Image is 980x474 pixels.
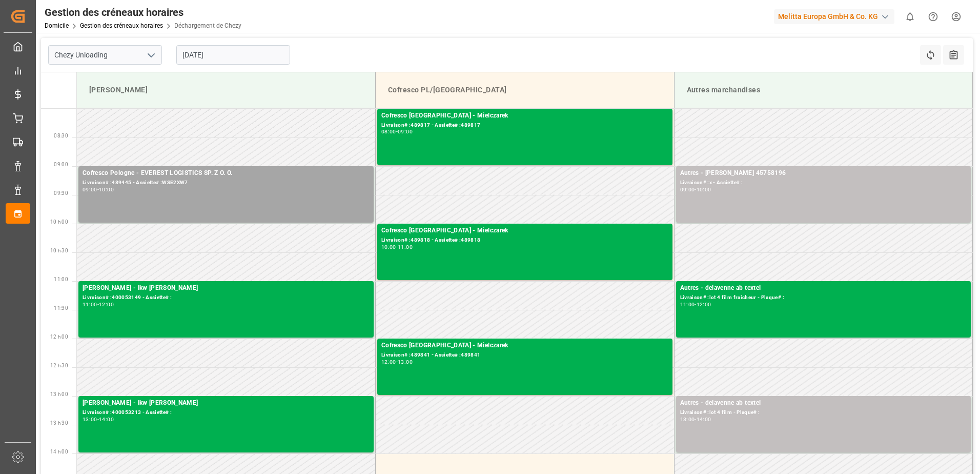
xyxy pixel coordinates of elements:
div: 12:00 [99,302,114,307]
span: 10 h 30 [50,248,68,253]
div: 12:00 [697,302,711,307]
div: Cofresco [GEOGRAPHIC_DATA] - Mielczarek [381,341,668,351]
div: Cofresco [GEOGRAPHIC_DATA] - Mielczarek [381,111,668,121]
div: [PERSON_NAME] - lkw [PERSON_NAME] [83,398,370,408]
span: 11:00 [54,276,68,282]
div: Livraison# :489841 - Assiette# :489841 [381,351,668,360]
div: 10:00 [697,187,711,192]
div: - [97,417,99,422]
button: Ouvrir le menu [143,47,158,63]
span: 13 h 00 [50,391,68,397]
input: JJ-MM-AAAA [176,45,290,65]
span: 13 h 30 [50,420,68,426]
div: Cofresco [GEOGRAPHIC_DATA] - Mielczarek [381,226,668,236]
div: - [695,417,696,422]
span: 09:00 [54,162,68,167]
div: Livraison# :lot 4 film - Plaque# : [680,408,967,417]
div: 13:00 [83,417,97,422]
div: Autres - delavenne ab textel [680,283,967,293]
div: Cofresco Pologne - EVEREST LOGISTICS SP. Z O. O. [83,168,370,179]
div: Livraison# :x - Assiette# : [680,179,967,187]
div: 11:00 [680,302,695,307]
div: - [396,245,398,249]
button: Centre d’aide [922,5,945,28]
span: 12 h 00 [50,334,68,340]
div: Livraison# :489445 - Assiette# :WSE2XW7 [83,179,370,187]
div: [PERSON_NAME] [85,81,367,100]
div: Livraison# :489818 - Assiette# :489818 [381,236,668,245]
div: Gestion des créneaux horaires [45,5,241,20]
button: Afficher 0 nouvelles notifications [899,5,922,28]
div: 09:00 [398,129,413,134]
span: 14 h 00 [50,449,68,455]
div: [PERSON_NAME] - lkw [PERSON_NAME] [83,283,370,293]
div: - [396,129,398,134]
input: Type à rechercher/sélectionner [48,45,162,65]
div: - [97,302,99,307]
button: Melitta Europa GmbH & Co. KG [774,7,899,26]
div: - [396,360,398,364]
span: 09:30 [54,190,68,196]
span: 11:30 [54,305,68,311]
div: 08:00 [381,129,396,134]
span: 10 h 00 [50,219,68,225]
div: 13:00 [680,417,695,422]
div: 12:00 [381,360,396,364]
div: 11:00 [83,302,97,307]
div: - [695,187,696,192]
div: Livraison# :400053149 - Assiette# : [83,293,370,302]
div: 09:00 [680,187,695,192]
div: - [695,302,696,307]
div: Cofresco PL/[GEOGRAPHIC_DATA] [384,81,666,100]
div: 09:00 [83,187,97,192]
div: 13:00 [398,360,413,364]
span: 08:30 [54,133,68,139]
div: 10:00 [381,245,396,249]
div: 14:00 [697,417,711,422]
font: Melitta Europa GmbH & Co. KG [778,11,878,22]
a: Domicile [45,22,69,29]
div: 10:00 [99,187,114,192]
div: Livraison# :lot 4 film fraicheur - Plaque# : [680,293,967,302]
div: Livraison# :400053213 - Assiette# : [83,408,370,417]
a: Gestion des créneaux horaires [80,22,163,29]
div: Autres marchandises [683,81,965,100]
div: Autres - [PERSON_NAME] 45758196 [680,168,967,179]
div: Autres - delavenne ab textel [680,398,967,408]
div: 11:00 [398,245,413,249]
div: - [97,187,99,192]
span: 12 h 30 [50,363,68,368]
div: Livraison# :489817 - Assiette# :489817 [381,121,668,130]
div: 14:00 [99,417,114,422]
